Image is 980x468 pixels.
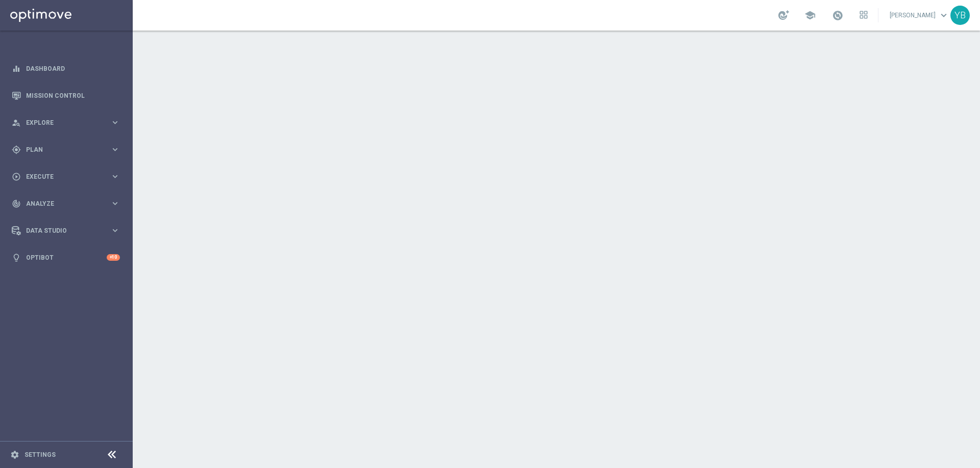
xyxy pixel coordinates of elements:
[10,450,19,459] i: settings
[11,254,120,262] button: lightbulb Optibot +10
[110,199,120,208] i: keyboard_arrow_right
[26,120,110,126] span: Explore
[26,201,110,207] span: Analyze
[12,145,110,154] div: Plan
[26,147,110,153] span: Plan
[12,118,110,127] div: Explore
[12,226,110,235] div: Data Studio
[11,92,120,100] button: Mission Control
[110,172,120,181] i: keyboard_arrow_right
[938,10,949,21] span: keyboard_arrow_down
[11,200,120,208] button: track_changes Analyze keyboard_arrow_right
[26,228,110,234] span: Data Studio
[950,6,970,25] div: YB
[107,254,120,261] div: +10
[12,118,21,127] i: person_search
[26,82,120,109] a: Mission Control
[24,452,56,458] a: Settings
[11,65,120,73] button: equalizer Dashboard
[12,145,21,154] i: gps_fixed
[12,55,120,82] div: Dashboard
[12,199,21,208] i: track_changes
[26,55,120,82] a: Dashboard
[12,64,21,73] i: equalizer
[12,172,110,181] div: Execute
[12,244,120,271] div: Optibot
[110,118,120,127] i: keyboard_arrow_right
[11,173,120,181] button: play_circle_outline Execute keyboard_arrow_right
[12,199,110,208] div: Analyze
[26,174,110,180] span: Execute
[12,253,21,262] i: lightbulb
[804,10,816,21] span: school
[11,119,120,127] button: person_search Explore keyboard_arrow_right
[11,146,120,154] button: gps_fixed Plan keyboard_arrow_right
[12,172,21,181] i: play_circle_outline
[889,8,950,23] a: [PERSON_NAME]keyboard_arrow_down
[110,226,120,235] i: keyboard_arrow_right
[26,244,107,271] a: Optibot
[11,227,120,235] button: Data Studio keyboard_arrow_right
[12,82,120,109] div: Mission Control
[110,145,120,154] i: keyboard_arrow_right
